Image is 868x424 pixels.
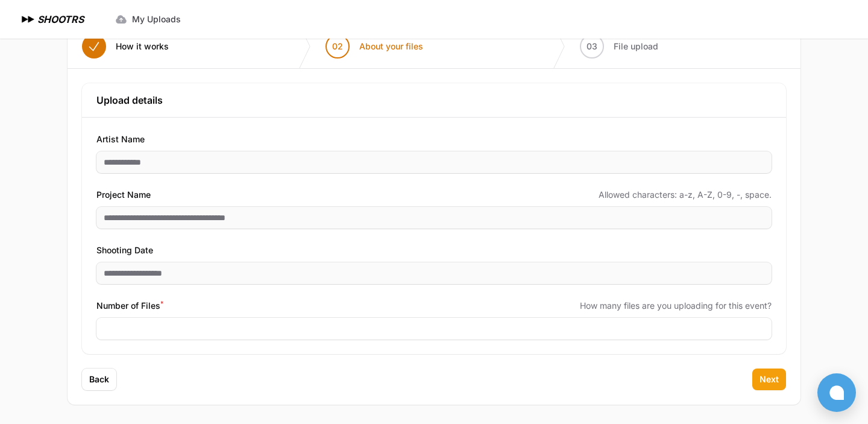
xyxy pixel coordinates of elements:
h1: SHOOTRS [37,12,84,27]
span: File upload [614,40,658,52]
button: Open chat window [817,373,856,412]
span: Next [759,373,779,385]
span: Allowed characters: a-z, A-Z, 0-9, -, space. [599,189,772,201]
button: How it works [68,25,183,68]
button: 02 About your files [311,25,438,68]
span: Artist Name [96,132,145,147]
img: SHOOTRS [19,12,37,27]
span: Project Name [96,188,151,202]
button: Next [752,369,786,390]
a: SHOOTRS SHOOTRS [19,12,84,27]
h3: Upload details [96,93,772,107]
span: About your files [359,40,423,52]
button: Back [82,369,116,390]
a: My Uploads [108,8,188,30]
span: Back [89,373,109,385]
button: 03 File upload [565,25,673,68]
span: How many files are you uploading for this event? [580,300,772,312]
span: Number of Files [96,299,163,313]
span: Shooting Date [96,243,153,258]
span: My Uploads [132,13,181,25]
span: 03 [587,40,597,52]
span: 02 [332,40,343,52]
span: How it works [116,40,169,52]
